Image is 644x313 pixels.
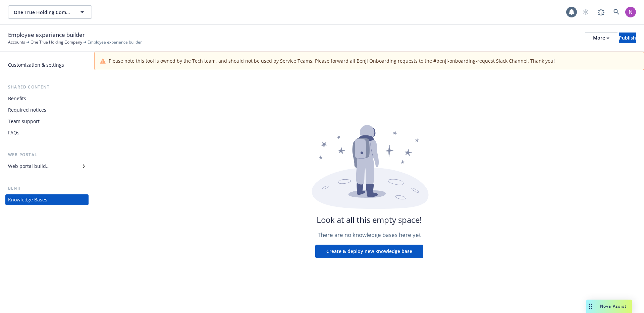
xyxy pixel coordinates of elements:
div: Required notices [8,105,46,115]
a: Report a Bug [594,5,608,19]
span: Employee experience builder [88,39,142,45]
button: Nova Assist [586,300,632,313]
a: Customization & settings [5,60,89,70]
a: Accounts [8,39,25,45]
a: Web portal builder [5,161,89,172]
a: Benefits [5,93,89,104]
a: Team support [5,116,89,127]
div: Benefits [8,93,26,104]
span: Please note this tool is owned by the Tech team, and should not be used by Service Teams. Please ... [109,57,555,64]
a: One True Holding Company [31,39,82,45]
button: More [585,33,618,43]
div: Web portal builder [8,161,50,172]
div: Knowledge Bases [8,194,47,205]
div: Drag to move [586,300,595,313]
button: One True Holding Company [8,5,92,19]
img: photo [625,7,636,17]
span: There are no knowledge bases here yet [318,231,421,239]
button: Create & deploy new knowledge base [315,245,423,258]
h2: Look at all this empty space! [317,214,422,225]
div: More [593,33,609,43]
div: Web portal [5,151,89,158]
div: Customization & settings [8,60,64,70]
a: Knowledge Bases [5,194,89,205]
div: FAQs [8,127,19,138]
div: Publish [619,33,636,43]
div: Shared content [5,84,89,90]
div: Team support [8,116,40,127]
span: Employee experience builder [8,30,85,39]
span: One True Holding Company [14,9,72,16]
div: Benji [5,185,89,192]
button: Publish [619,33,636,43]
a: Start snowing [579,5,592,19]
a: Search [610,5,623,19]
span: Nova Assist [600,303,627,309]
a: Required notices [5,105,89,115]
a: FAQs [5,127,89,138]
